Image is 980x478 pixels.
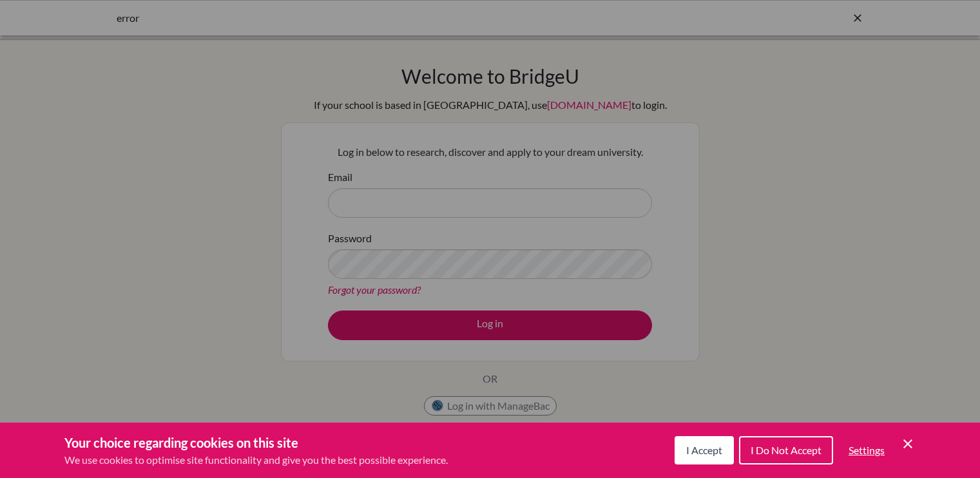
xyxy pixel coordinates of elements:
span: I Do Not Accept [751,444,821,456]
p: We use cookies to optimise site functionality and give you the best possible experience. [64,452,448,468]
h3: Your choice regarding cookies on this site [64,433,448,452]
span: I Accept [686,444,722,456]
button: Save and close [900,436,916,452]
span: Settings [849,444,885,456]
button: I Do Not Accept [739,436,833,464]
button: I Accept [675,436,734,464]
button: Settings [838,437,895,463]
